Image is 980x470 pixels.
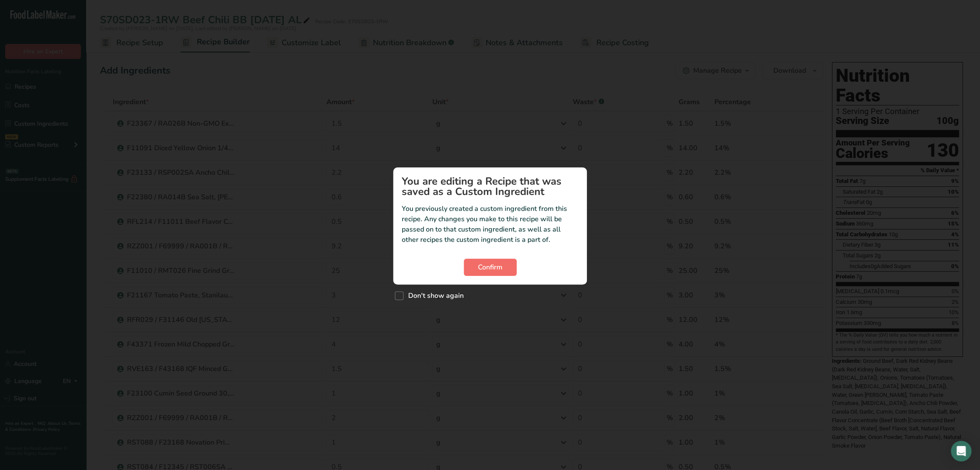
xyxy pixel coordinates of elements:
button: Confirm [464,259,517,276]
p: You previously created a custom ingredient from this recipe. Any changes you make to this recipe ... [402,204,578,245]
h1: You are editing a Recipe that was saved as a Custom Ingredient [402,176,578,197]
span: Don't show again [403,291,464,300]
span: Confirm [478,262,502,272]
div: Open Intercom Messenger [951,441,971,461]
